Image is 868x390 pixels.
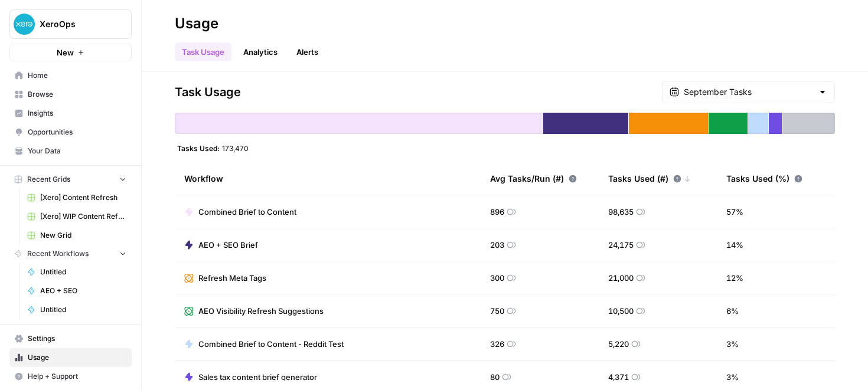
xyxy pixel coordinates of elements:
span: AEO Visibility Refresh Suggestions [198,305,324,317]
span: 57 % [726,206,743,218]
div: Tasks Used (%) [726,162,802,195]
a: AEO + SEO [22,281,132,300]
a: New Grid [22,226,132,245]
a: [Xero] Content Refresh [22,188,132,207]
a: Analytics [236,42,285,61]
span: 10,500 [608,305,634,317]
span: Untitled [40,267,126,277]
button: New [9,44,132,61]
span: Combined Brief to Content - Reddit Test [198,338,344,350]
span: 21,000 [608,272,634,284]
span: Recent Grids [27,174,70,185]
span: New [57,47,74,58]
a: Task Usage [175,42,231,61]
a: Browse [9,85,132,104]
span: Settings [28,333,126,344]
button: Recent Workflows [9,245,132,263]
button: Recent Grids [9,171,132,188]
a: Settings [9,329,132,348]
span: 12 % [726,272,743,284]
a: Combined Brief to Content - Reddit Test [184,338,344,350]
div: Workflow [184,162,471,195]
span: Task Usage [175,84,241,100]
span: Home [28,70,126,81]
span: 6 % [726,305,739,317]
div: Avg Tasks/Run (#) [490,162,577,195]
span: Browse [28,89,126,100]
a: Home [9,66,132,85]
span: 3 % [726,371,739,383]
span: 203 [490,239,504,251]
span: 750 [490,305,504,317]
span: 4,371 [608,371,629,383]
span: New Grid [40,230,126,241]
span: 80 [490,371,500,383]
span: Recent Workflows [27,248,89,259]
button: Workspace: XeroOps [9,9,132,39]
span: AEO + SEO [40,286,126,296]
a: Untitled [22,300,132,319]
a: Untitled [22,263,132,281]
span: Opportunities [28,127,126,137]
a: Your Data [9,142,132,160]
a: Opportunities [9,123,132,142]
span: 896 [490,206,504,218]
span: Tasks Used: [177,143,220,153]
span: Untitled [40,304,126,315]
a: Sales tax content brief generator [184,371,317,383]
span: AEO + SEO Brief [198,239,258,251]
span: 98,635 [608,206,634,218]
span: 5,220 [608,338,629,350]
a: Alerts [289,42,325,61]
a: AEO + SEO Brief [184,239,258,251]
span: Your Data [28,146,126,156]
span: [Xero] Content Refresh [40,192,126,203]
span: Insights [28,108,126,119]
div: Usage [175,14,218,33]
span: XeroOps [40,18,111,30]
a: Usage [9,348,132,367]
a: Insights [9,104,132,123]
button: Help + Support [9,367,132,386]
span: 14 % [726,239,743,251]
span: Help + Support [28,371,126,382]
a: [Xero] WIP Content Refresh [22,207,132,226]
span: Refresh Meta Tags [198,272,266,284]
span: [Xero] WIP Content Refresh [40,211,126,222]
div: Tasks Used (#) [608,162,691,195]
span: 173,470 [222,143,249,153]
span: 24,175 [608,239,634,251]
span: 326 [490,338,504,350]
span: Usage [28,352,126,363]
span: Combined Brief to Content [198,206,296,218]
span: 3 % [726,338,739,350]
input: September Tasks [684,86,813,98]
span: 300 [490,272,504,284]
a: Combined Brief to Content [184,206,296,218]
span: Sales tax content brief generator [198,371,317,383]
img: XeroOps Logo [14,14,35,35]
